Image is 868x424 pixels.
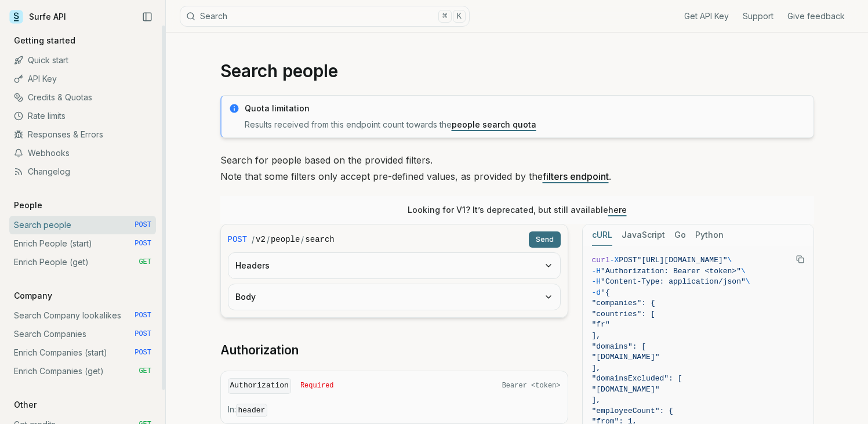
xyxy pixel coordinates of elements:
span: -H [592,267,601,276]
a: Enrich People (start) POST [9,234,156,253]
a: Give feedback [787,10,845,22]
a: Authorization [220,342,299,358]
span: POST [135,329,151,339]
button: Search⌘K [180,6,470,27]
a: Support [743,10,773,22]
a: Surfe API [9,8,66,26]
button: JavaScript [622,224,665,246]
span: GET [139,258,151,267]
a: API Key [9,70,156,88]
a: Search people POST [9,216,156,234]
p: Getting started [9,35,80,46]
span: -d [592,288,601,297]
a: people search quota [452,119,536,129]
span: -H [592,277,601,286]
a: Credits & Quotas [9,88,156,107]
button: cURL [592,224,612,246]
span: ], [592,331,601,340]
span: \ [746,277,750,286]
kbd: ⌘ [438,10,451,23]
p: Search for people based on the provided filters. Note that some filters only accept pre-defined v... [220,152,814,184]
p: People [9,200,47,211]
a: Enrich People (get) GET [9,253,156,271]
span: GET [139,367,151,376]
a: Enrich Companies (get) GET [9,362,156,380]
p: Quota limitation [245,103,807,114]
p: Results received from this endpoint count towards the [245,119,807,131]
span: POST [135,348,151,357]
button: Collapse Sidebar [139,8,156,26]
h1: Search people [220,60,814,81]
code: header [236,404,268,417]
span: '{ [601,288,610,297]
span: / [267,234,270,245]
span: "employeeCount": { [592,407,673,415]
span: ], [592,364,601,372]
code: people [271,234,300,245]
span: "countries": [ [592,310,655,318]
a: Rate limits [9,107,156,125]
button: Send [529,231,561,248]
a: Quick start [9,51,156,70]
span: "[URL][DOMAIN_NAME]" [637,256,728,264]
span: POST [135,239,151,248]
span: POST [228,234,248,245]
a: Webhooks [9,144,156,162]
a: filters endpoint [543,171,609,182]
code: search [305,234,334,245]
span: POST [619,256,637,264]
span: / [301,234,304,245]
span: Bearer <token> [502,381,561,390]
button: Python [695,224,724,246]
span: curl [592,256,610,264]
p: In: [228,404,561,416]
span: "Authorization: Bearer <token>" [601,267,741,276]
button: Go [674,224,686,246]
p: Looking for V1? It’s deprecated, but still available [408,204,627,216]
span: Required [300,381,334,390]
span: ], [592,396,601,404]
p: Company [9,290,57,302]
a: Responses & Errors [9,125,156,144]
code: v2 [256,234,266,245]
span: \ [728,256,732,264]
button: Copy Text [791,251,809,268]
span: "companies": { [592,299,655,307]
span: POST [135,311,151,320]
span: -X [610,256,619,264]
span: \ [741,267,746,276]
span: "[DOMAIN_NAME]" [592,385,660,394]
span: "fr" [592,320,610,329]
a: Get API Key [684,10,729,22]
kbd: K [453,10,466,23]
button: Headers [228,253,560,278]
span: "domainsExcluded": [ [592,374,682,383]
span: "[DOMAIN_NAME]" [592,353,660,361]
code: Authorization [228,378,291,394]
span: "domains": [ [592,342,647,351]
a: here [608,205,627,215]
a: Search Companies POST [9,325,156,343]
a: Enrich Companies (start) POST [9,343,156,362]
span: / [252,234,255,245]
span: "Content-Type: application/json" [601,277,746,286]
a: Changelog [9,162,156,181]
a: Search Company lookalikes POST [9,306,156,325]
span: POST [135,220,151,230]
p: Other [9,399,41,411]
button: Body [228,284,560,310]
